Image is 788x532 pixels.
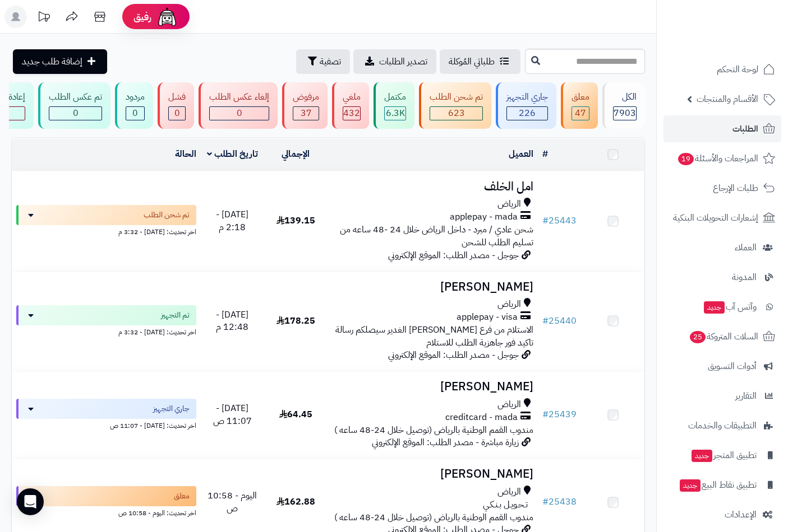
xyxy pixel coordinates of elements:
span: جديد [680,479,701,492]
span: طلبات الإرجاع [713,180,758,196]
span: الطلبات [732,121,758,137]
a: #25438 [542,495,577,508]
span: تصفية [320,55,341,68]
div: 432 [343,107,360,120]
span: 47 [575,106,586,120]
span: 139.15 [277,214,315,227]
span: تطبيق نقاط البيع [679,477,757,493]
span: التقارير [735,388,757,404]
span: إشعارات التحويلات البنكية [673,210,758,226]
a: الحالة [175,147,196,161]
span: [DATE] - 2:18 م [216,208,248,234]
span: الرياض [497,398,521,411]
a: العميل [509,147,533,161]
span: # [542,314,549,328]
span: creditcard - mada [445,411,518,424]
a: تصدير الطلبات [353,49,436,74]
a: #25440 [542,314,577,328]
span: تـحـويـل بـنـكـي [483,498,528,511]
button: تصفية [296,49,350,74]
span: # [542,495,549,508]
div: اخر تحديث: [DATE] - 3:32 م [16,325,196,337]
span: أدوات التسويق [708,358,757,374]
h3: [PERSON_NAME] [332,281,534,293]
span: 37 [301,106,312,120]
span: لوحة التحكم [717,62,758,77]
span: تم التجهيز [161,310,190,321]
span: تم شحن الطلب [144,209,190,221]
span: [DATE] - 12:48 م [216,308,248,334]
span: معلق [174,491,190,502]
div: تم عكس الطلب [49,91,102,104]
span: 178.25 [277,314,315,328]
span: [DATE] - 11:07 ص [213,402,252,428]
a: طلبات الإرجاع [663,175,781,202]
a: وآتس آبجديد [663,293,781,320]
a: التقارير [663,382,781,409]
a: تطبيق المتجرجديد [663,442,781,469]
div: جاري التجهيز [506,91,548,104]
span: 0 [174,106,180,120]
div: 623 [430,107,482,120]
a: لوحة التحكم [663,56,781,83]
a: تاريخ الطلب [207,147,258,161]
span: طلباتي المُوكلة [449,55,495,68]
a: الإعدادات [663,501,781,528]
span: applepay - mada [450,211,518,223]
span: الرياض [497,198,521,211]
span: تطبيق المتجر [690,447,757,463]
a: إشعارات التحويلات البنكية [663,204,781,231]
span: applepay - visa [457,311,518,324]
div: ملغي [343,91,361,104]
a: طلباتي المُوكلة [440,49,520,74]
div: اخر تحديث: [DATE] - 3:32 م [16,225,196,237]
a: تطبيق نقاط البيعجديد [663,472,781,498]
a: #25443 [542,214,577,227]
a: الكل7903 [600,82,647,129]
span: # [542,408,549,421]
div: اخر تحديث: [DATE] - 11:07 ص [16,419,196,431]
a: إلغاء عكس الطلب 0 [196,82,280,129]
div: 47 [572,107,589,120]
a: العملاء [663,234,781,261]
a: الإجمالي [282,147,310,161]
span: 0 [73,106,79,120]
img: logo-2.png [712,21,777,45]
span: اليوم - 10:58 ص [208,489,257,515]
h3: [PERSON_NAME] [332,468,534,480]
span: 25 [689,330,706,343]
span: العملاء [735,240,757,255]
span: 432 [343,106,360,120]
span: الأقسام والمنتجات [697,91,758,107]
div: مكتمل [384,91,406,104]
div: 0 [169,107,185,120]
a: الطلبات [663,115,781,142]
a: تم شحن الطلب 623 [417,82,494,129]
div: فشل [168,91,186,104]
span: جديد [692,450,712,462]
span: جديد [704,301,725,314]
div: معلق [572,91,589,104]
div: 0 [210,107,269,120]
span: وآتس آب [703,299,757,315]
span: # [542,214,549,227]
a: #25439 [542,408,577,421]
a: إضافة طلب جديد [13,49,107,74]
div: 37 [293,107,319,120]
span: 7903 [614,106,636,120]
span: 226 [519,106,536,120]
div: 0 [126,107,144,120]
span: تصدير الطلبات [379,55,427,68]
span: 0 [132,106,138,120]
div: إلغاء عكس الطلب [209,91,269,104]
div: 6349 [385,107,405,120]
span: 19 [678,152,694,165]
span: المدونة [732,269,757,285]
span: جاري التجهيز [153,403,190,414]
div: Open Intercom Messenger [17,488,44,515]
a: أدوات التسويق [663,353,781,380]
span: إضافة طلب جديد [22,55,82,68]
span: الرياض [497,486,521,498]
a: مكتمل 6.3K [371,82,417,129]
a: جاري التجهيز 226 [494,82,559,129]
